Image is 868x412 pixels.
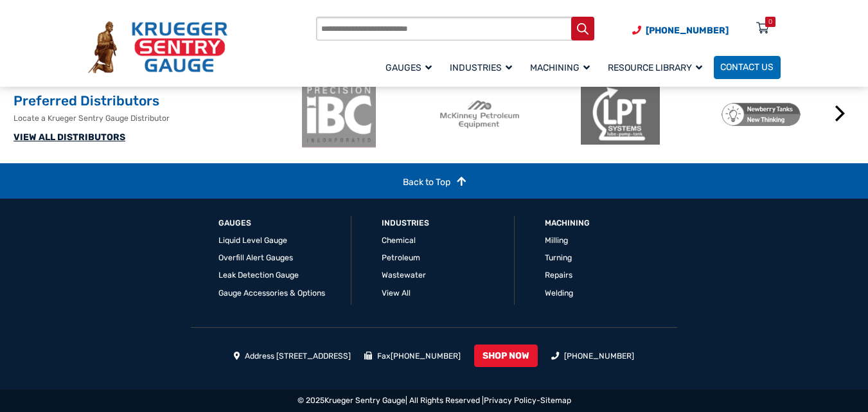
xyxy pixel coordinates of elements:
a: Gauge Accessories & Options [218,289,325,298]
a: Wastewater [382,271,426,280]
a: VIEW ALL DISTRIBUTORS [13,132,125,143]
a: View All [382,289,411,298]
a: Petroleum [382,253,420,262]
button: Next [828,101,853,127]
a: Repairs [545,271,572,280]
img: Newberry Tanks [722,80,801,148]
img: ibc-logo [299,80,378,148]
a: Machining [545,218,590,229]
a: Overfill Alert Gauges [218,253,293,262]
a: Welding [545,289,573,298]
a: GAUGES [218,218,251,229]
span: Gauges [385,62,432,73]
img: Krueger Sentry Gauge [88,21,227,73]
p: Locate a Krueger Sentry Gauge Distributor [13,112,294,124]
a: [PHONE_NUMBER] [564,352,634,361]
a: Gauges [379,54,443,80]
a: Liquid Level Gauge [218,236,287,245]
a: Turning [545,253,572,262]
span: [PHONE_NUMBER] [646,25,729,36]
span: Resource Library [608,62,702,73]
a: Chemical [382,236,416,245]
a: Machining [524,54,601,80]
a: Sitemap [540,396,571,405]
a: SHOP NOW [474,345,538,367]
li: Address [STREET_ADDRESS] [234,350,351,362]
img: LPT [581,80,660,148]
a: Industries [382,218,429,229]
img: McKinney Petroleum Equipment [440,80,519,148]
a: Privacy Policy [484,396,536,405]
div: 0 [768,17,772,27]
a: Leak Detection Gauge [218,271,299,280]
button: 3 of 2 [587,155,600,168]
a: Resource Library [601,54,714,80]
span: Machining [530,62,590,73]
li: Fax [364,350,461,362]
a: Phone Number (920) 434-8860 [632,24,729,37]
span: Industries [450,62,512,73]
button: 2 of 2 [568,155,581,168]
a: Industries [443,54,524,80]
a: Contact Us [714,56,781,79]
h2: Preferred Distributors [13,92,294,110]
a: Milling [545,236,568,245]
span: Contact Us [720,62,774,73]
a: Krueger Sentry Gauge [324,396,405,405]
button: 1 of 2 [549,155,562,168]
